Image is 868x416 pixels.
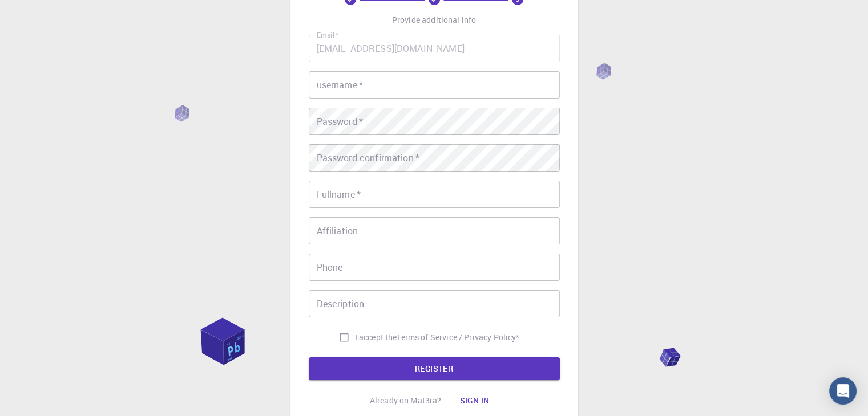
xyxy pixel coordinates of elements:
[309,357,560,380] button: REGISTER
[397,332,519,343] p: Terms of Service / Privacy Policy *
[450,389,498,412] button: Sign in
[397,332,519,343] a: Terms of Service / Privacy Policy*
[317,30,338,40] label: Email
[392,14,476,26] p: Provide additional info
[829,377,857,405] div: Open Intercom Messenger
[355,332,397,343] span: I accept the
[370,395,442,406] p: Already on Mat3ra?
